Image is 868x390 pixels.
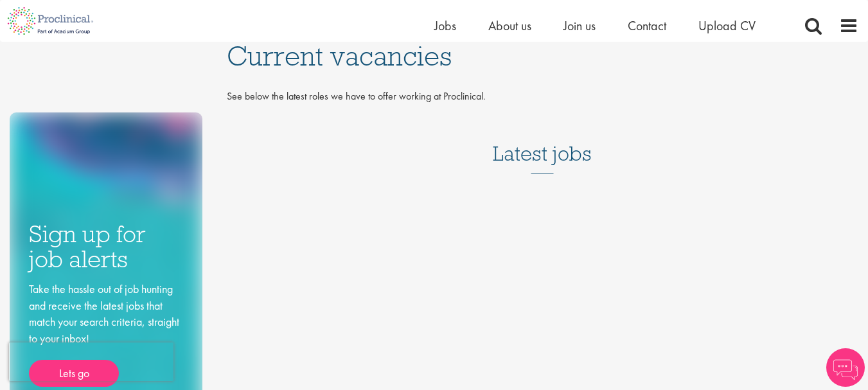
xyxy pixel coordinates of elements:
a: About us [488,17,531,34]
p: See below the latest roles we have to offer working at Proclinical. [227,89,858,104]
img: Chatbot [826,348,865,387]
a: Join us [563,17,596,34]
a: Jobs [434,17,456,34]
span: Current vacancies [227,39,452,73]
iframe: reCAPTCHA [9,342,173,381]
a: Contact [628,17,666,34]
h3: Latest jobs [493,111,592,173]
a: Upload CV [698,17,756,34]
h3: Sign up for job alerts [29,222,183,271]
div: Take the hassle out of job hunting and receive the latest jobs that match your search criteria, s... [29,281,183,387]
